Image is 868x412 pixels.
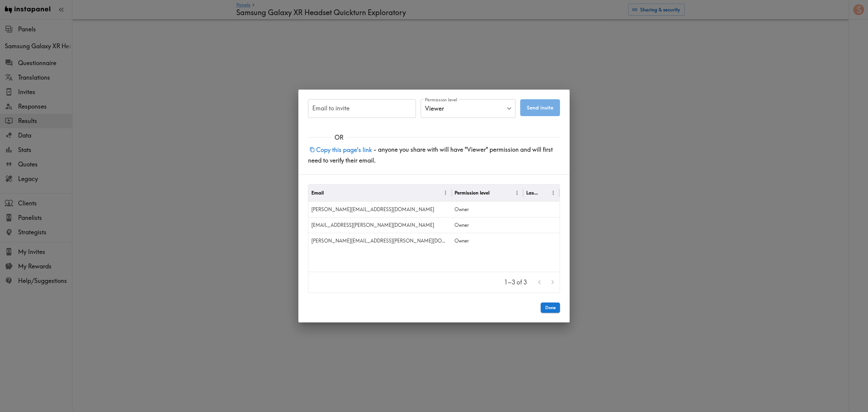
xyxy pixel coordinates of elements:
div: Owner [451,217,523,233]
button: Sort [539,188,549,198]
div: Last Viewed [526,190,539,196]
div: lee.s.j@samsung.com [308,233,451,249]
span: OR [332,133,346,142]
button: Copy this page's link [308,143,373,156]
div: Email [311,190,324,196]
button: Done [541,303,560,313]
button: Menu [549,188,558,198]
div: Viewer [421,99,515,118]
div: Owner [451,201,523,217]
div: Owner [451,233,523,249]
div: Permission level [454,190,489,196]
div: - anyone you share with will have "Viewer" permission and will first need to verify their email. [298,142,570,174]
div: hyunjee1.lee@samsung.com [308,217,451,233]
p: 1–3 of 3 [504,278,527,287]
button: Menu [441,188,450,198]
button: Sort [324,188,334,198]
button: Menu [512,188,522,198]
div: e.heilweil@samsung.com [308,201,451,217]
button: Sort [490,188,499,198]
label: Permission level [425,97,457,103]
button: Send invite [520,99,560,116]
